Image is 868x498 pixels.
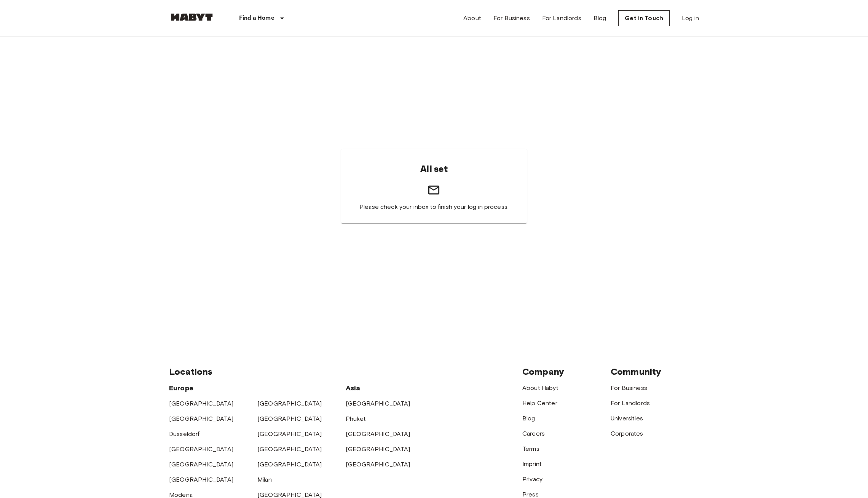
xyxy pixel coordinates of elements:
a: [GEOGRAPHIC_DATA] [169,415,234,422]
a: Careers [522,430,545,437]
span: Community [611,366,661,377]
a: Imprint [522,460,542,468]
a: Milan [257,476,272,483]
a: [GEOGRAPHIC_DATA] [346,430,410,438]
a: About Habyt [522,384,558,391]
a: [GEOGRAPHIC_DATA] [346,400,410,407]
img: Habyt [169,13,215,21]
a: Blog [522,415,535,422]
a: Universities [611,415,643,422]
a: Terms [522,445,539,452]
a: [GEOGRAPHIC_DATA] [169,461,234,468]
a: [GEOGRAPHIC_DATA] [169,445,234,453]
a: About [463,14,481,23]
a: [GEOGRAPHIC_DATA] [346,445,410,453]
p: Find a Home [239,14,274,23]
a: For Landlords [542,14,581,23]
a: Privacy [522,476,542,483]
a: For Landlords [611,399,650,407]
a: Get in Touch [618,10,670,26]
a: [GEOGRAPHIC_DATA] [169,400,234,407]
a: [GEOGRAPHIC_DATA] [257,400,322,407]
a: [GEOGRAPHIC_DATA] [257,415,322,422]
span: Europe [169,384,193,392]
a: [GEOGRAPHIC_DATA] [257,461,322,468]
a: Help Center [522,399,557,407]
a: [GEOGRAPHIC_DATA] [169,476,234,483]
span: Asia [346,384,361,392]
span: Company [522,366,564,377]
a: For Business [493,14,530,23]
a: Log in [682,14,699,23]
a: Phuket [346,415,366,422]
a: Corporates [611,430,643,437]
a: [GEOGRAPHIC_DATA] [346,461,410,468]
span: Please check your inbox to finish your log in process. [359,203,509,211]
h6: All set [420,161,448,177]
a: Press [522,491,539,498]
a: [GEOGRAPHIC_DATA] [257,430,322,438]
span: Locations [169,366,212,377]
a: For Business [611,384,647,391]
a: [GEOGRAPHIC_DATA] [257,445,322,453]
a: Dusseldorf [169,430,200,438]
a: Blog [594,14,606,23]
